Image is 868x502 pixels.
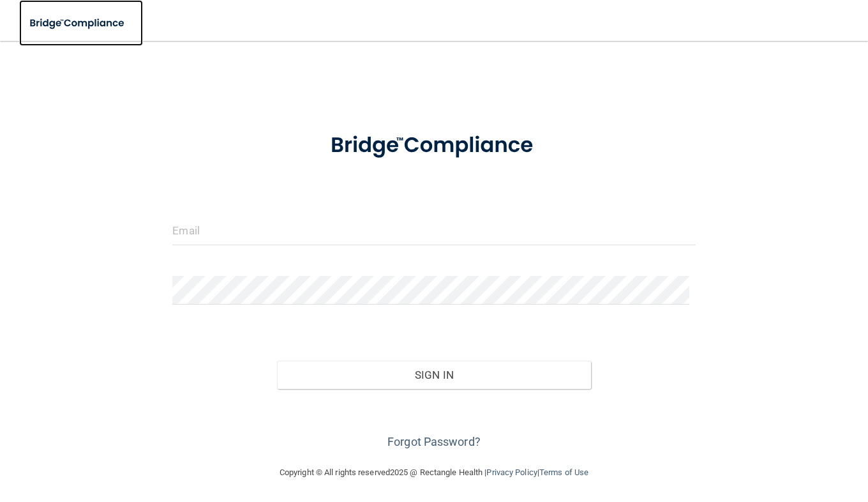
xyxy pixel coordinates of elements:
[539,468,588,477] a: Terms of Use
[19,10,137,36] img: bridge_compliance_login_screen.278c3ca4.svg
[308,118,560,174] img: bridge_compliance_login_screen.278c3ca4.svg
[277,361,591,389] button: Sign In
[486,468,537,477] a: Privacy Policy
[201,452,667,493] div: Copyright © All rights reserved 2025 @ Rectangle Health | |
[387,435,481,448] a: Forgot Password?
[647,411,853,462] iframe: Drift Widget Chat Controller
[172,217,695,245] input: Email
